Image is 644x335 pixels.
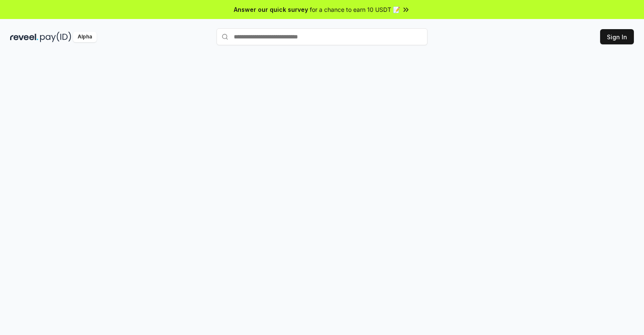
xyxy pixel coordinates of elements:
[310,5,400,14] span: for a chance to earn 10 USDT 📝
[10,32,38,42] img: reveel_dark
[234,5,308,14] span: Answer our quick survey
[73,32,97,42] div: Alpha
[600,29,634,44] button: Sign In
[40,32,71,42] img: pay_id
